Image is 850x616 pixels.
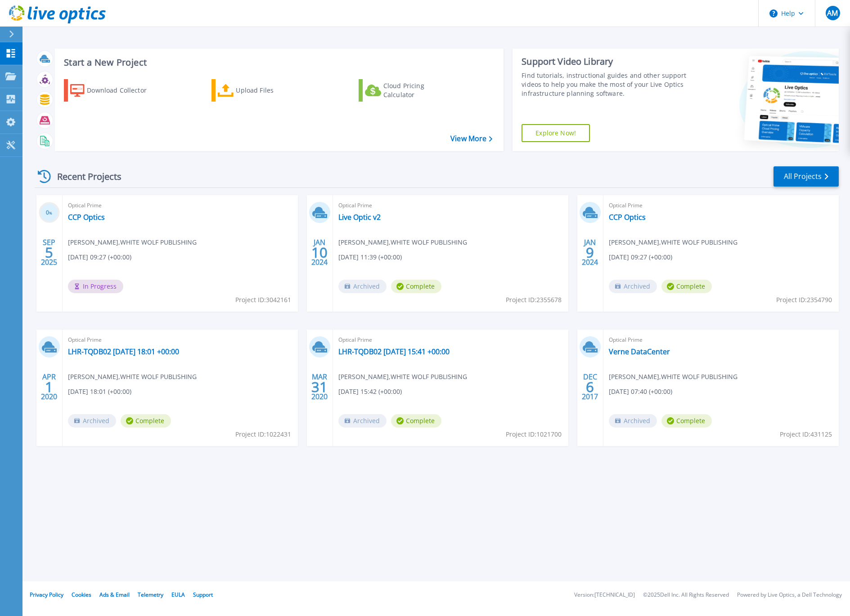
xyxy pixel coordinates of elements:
[609,335,833,345] span: Optical Prime
[64,79,164,102] a: Download Collector
[391,414,441,428] span: Complete
[68,237,197,247] span: [PERSON_NAME] , WHITE WOLF PUBLISHING
[609,414,657,428] span: Archived
[338,237,467,247] span: [PERSON_NAME] , WHITE WOLF PUBLISHING
[338,387,402,397] span: [DATE] 15:42 (+00:00)
[235,429,291,439] span: Project ID: 1022431
[776,295,832,305] span: Project ID: 2354790
[68,414,116,428] span: Archived
[68,387,131,397] span: [DATE] 18:01 (+00:00)
[338,201,563,210] span: Optical Prime
[40,236,58,269] div: SEP 2025
[235,295,291,305] span: Project ID: 3042161
[643,592,729,598] li: © 2025 Dell Inc. All Rights Reserved
[391,280,441,293] span: Complete
[609,213,646,222] a: CCP Optics
[45,249,53,256] span: 5
[45,383,53,391] span: 1
[68,280,123,293] span: In Progress
[338,213,381,222] a: Live Optic v2
[39,208,60,218] h3: 0
[49,210,52,215] span: %
[68,213,105,222] a: CCP Optics
[35,165,134,187] div: Recent Projects
[338,335,563,345] span: Optical Prime
[737,592,842,598] li: Powered by Live Optics, a Dell Technology
[68,347,179,356] a: LHR-TQDB02 [DATE] 18:01 +00:00
[609,387,672,397] span: [DATE] 07:40 (+00:00)
[506,295,562,305] span: Project ID: 2355678
[522,124,590,142] a: Explore Now!
[338,252,402,262] span: [DATE] 11:39 (+00:00)
[581,370,598,403] div: DEC 2017
[30,591,63,598] a: Privacy Policy
[311,249,328,256] span: 10
[383,81,455,99] div: Cloud Pricing Calculator
[64,58,492,67] h3: Start a New Project
[522,71,688,98] div: Find tutorials, instructional guides and other support videos to help you make the most of your L...
[609,252,672,262] span: [DATE] 09:27 (+00:00)
[311,383,328,391] span: 31
[609,201,833,210] span: Optical Prime
[774,166,839,187] a: All Projects
[827,9,838,17] span: AM
[72,591,91,598] a: Cookies
[661,414,712,428] span: Complete
[211,79,312,102] a: Upload Files
[586,249,594,256] span: 9
[68,335,292,345] span: Optical Prime
[68,201,292,210] span: Optical Prime
[138,591,163,598] a: Telemetry
[609,280,657,293] span: Archived
[450,134,492,143] a: View More
[68,252,131,262] span: [DATE] 09:27 (+00:00)
[87,81,159,99] div: Download Collector
[506,429,562,439] span: Project ID: 1021700
[522,56,688,67] div: Support Video Library
[661,280,712,293] span: Complete
[586,383,594,391] span: 6
[574,592,635,598] li: Version: [TECHNICAL_ID]
[338,372,467,382] span: [PERSON_NAME] , WHITE WOLF PUBLISHING
[171,591,185,598] a: EULA
[236,81,308,99] div: Upload Files
[193,591,213,598] a: Support
[311,370,328,403] div: MAR 2020
[338,347,450,356] a: LHR-TQDB02 [DATE] 15:41 +00:00
[609,237,738,247] span: [PERSON_NAME] , WHITE WOLF PUBLISHING
[99,591,130,598] a: Ads & Email
[40,370,58,403] div: APR 2020
[609,347,670,356] a: Verne DataCenter
[68,372,197,382] span: [PERSON_NAME] , WHITE WOLF PUBLISHING
[338,414,387,428] span: Archived
[780,429,832,439] span: Project ID: 431125
[609,372,738,382] span: [PERSON_NAME] , WHITE WOLF PUBLISHING
[121,414,171,428] span: Complete
[359,79,459,102] a: Cloud Pricing Calculator
[338,280,387,293] span: Archived
[311,236,328,269] div: JAN 2024
[581,236,598,269] div: JAN 2024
